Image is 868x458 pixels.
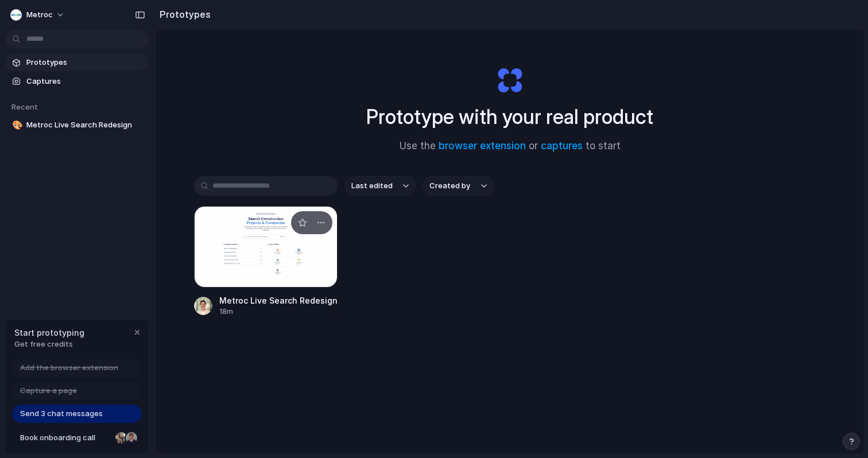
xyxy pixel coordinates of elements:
a: Prototypes [6,54,149,71]
div: Christian Iacullo [125,431,138,445]
span: Capture a page [20,385,77,397]
span: Metroc Live Search Redesign [26,119,145,131]
button: Last edited [344,176,416,196]
span: Captures [26,76,145,87]
span: Recent [11,102,38,111]
button: 🎨 [10,119,22,131]
span: Add the browser extension [20,362,118,374]
a: Captures [6,73,149,90]
button: Metroc [6,6,71,24]
a: browser extension [439,140,526,152]
span: Send 3 chat messages [20,408,103,420]
span: Last edited [351,180,393,192]
h1: Prototype with your real product [366,102,653,132]
div: 18m [219,306,338,317]
a: captures [541,140,583,152]
a: Book onboarding call [12,429,142,447]
span: Use the or to start [400,139,621,154]
div: 🎨 [12,119,20,132]
span: Prototypes [26,57,145,68]
span: Book onboarding call [20,432,111,444]
span: Start prototyping [14,327,84,339]
span: Metroc [26,9,53,21]
button: Created by [423,176,494,196]
span: Created by [429,180,470,192]
a: Metroc Live Search RedesignMetroc Live Search Redesign18m [194,206,338,317]
a: 🎨Metroc Live Search Redesign [6,117,149,134]
h2: Prototypes [155,7,211,21]
div: Metroc Live Search Redesign [219,294,338,306]
span: Get free credits [14,339,84,350]
div: Nicole Kubica [114,431,128,445]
